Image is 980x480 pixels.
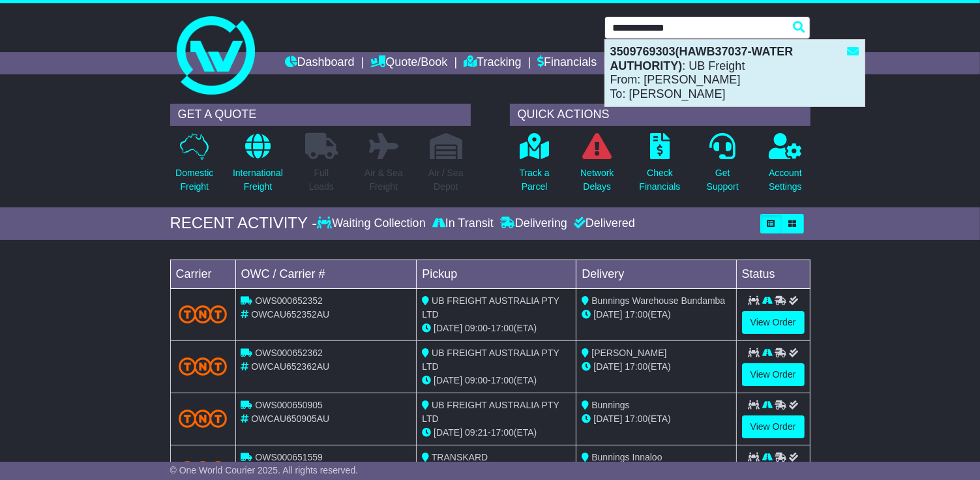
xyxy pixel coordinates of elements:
[417,260,576,288] td: Pickup
[580,132,614,201] a: NetworkDelays
[465,323,488,333] span: 09:00
[179,357,228,375] img: TNT_Domestic.png
[251,413,329,424] span: OWCAU650905AU
[428,166,464,194] p: Air / Sea Depot
[510,104,810,126] div: QUICK ACTIONS
[580,166,614,194] p: Network Delays
[364,166,403,194] p: Air & Sea Freight
[175,132,214,201] a: DomesticFreight
[232,132,284,201] a: InternationalFreight
[769,166,802,194] p: Account Settings
[736,260,810,288] td: Status
[434,427,462,438] span: [DATE]
[639,166,680,194] p: Check Financials
[593,413,622,424] span: [DATE]
[422,322,571,335] div: - (ETA)
[305,166,338,194] p: Full Loads
[170,104,471,126] div: GET A QUOTE
[706,132,739,201] a: GetSupport
[491,427,514,438] span: 17:00
[537,52,597,74] a: Financials
[519,132,550,201] a: Track aParcel
[625,361,647,372] span: 17:00
[593,309,622,320] span: [DATE]
[591,452,662,462] span: Bunnings Innaloo
[422,348,559,372] span: UB FREIGHT AUSTRALIA PTY LTD
[170,465,359,475] span: © One World Courier 2025. All rights reserved.
[170,260,235,288] td: Carrier
[465,375,488,385] span: 09:00
[255,400,323,410] span: OWS000650905
[491,323,514,333] span: 17:00
[638,132,681,201] a: CheckFinancials
[582,308,730,322] div: (ETA)
[491,375,514,385] span: 17:00
[742,363,805,386] a: View Order
[582,360,730,374] div: (ETA)
[434,323,462,333] span: [DATE]
[591,400,629,410] span: Bunnings
[255,295,323,306] span: OWS000652352
[571,217,635,231] div: Delivered
[434,375,462,385] span: [DATE]
[251,361,329,372] span: OWCAU652362AU
[317,217,428,231] div: Waiting Collection
[422,426,571,440] div: - (ETA)
[591,295,725,306] span: Bunnings Warehouse Bundamba
[422,374,571,387] div: - (ETA)
[582,412,730,426] div: (ETA)
[625,413,647,424] span: 17:00
[432,452,488,462] span: TRANSKARD
[422,295,559,320] span: UB FREIGHT AUSTRALIA PTY LTD
[520,166,550,194] p: Track a Parcel
[370,52,447,74] a: Quote/Book
[255,348,323,358] span: OWS000652362
[235,260,417,288] td: OWC / Carrier #
[593,361,622,372] span: [DATE]
[464,52,521,74] a: Tracking
[251,309,329,320] span: OWCAU652352AU
[233,166,283,194] p: International Freight
[605,40,865,106] div: : UB Freight From: [PERSON_NAME] To: [PERSON_NAME]
[255,452,323,462] span: OWS000651559
[179,410,228,427] img: TNT_Domestic.png
[422,400,559,424] span: UB FREIGHT AUSTRALIA PTY LTD
[768,132,803,201] a: AccountSettings
[576,260,736,288] td: Delivery
[179,305,228,323] img: TNT_Domestic.png
[591,348,666,358] span: [PERSON_NAME]
[170,214,318,233] div: RECENT ACTIVITY -
[610,45,794,72] strong: 3509769303(HAWB37037-WATER AUTHORITY)
[742,311,805,334] a: View Order
[625,309,647,320] span: 17:00
[742,415,805,438] a: View Order
[465,427,488,438] span: 09:21
[497,217,571,231] div: Delivering
[429,217,497,231] div: In Transit
[707,166,739,194] p: Get Support
[285,52,355,74] a: Dashboard
[175,166,213,194] p: Domestic Freight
